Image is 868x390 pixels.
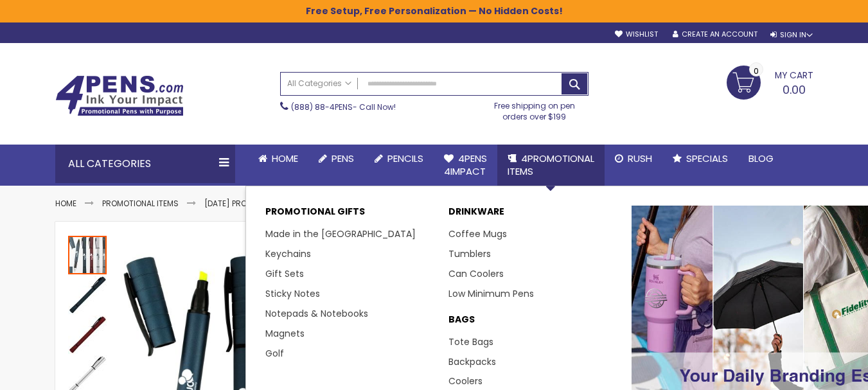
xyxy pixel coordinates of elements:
span: Specials [686,152,728,165]
span: 0 [754,65,759,77]
a: Rush [605,145,662,173]
a: (888) 88-4PENS [291,102,353,112]
a: Can Coolers [448,267,504,280]
img: Expo Pen and Highlighter [68,315,107,354]
a: Coffee Mugs [448,227,507,240]
a: Tumblers [448,247,491,260]
div: Expo Pen and Highlighter [68,274,108,314]
span: - Call Now! [291,102,396,112]
a: Blog [738,145,784,173]
a: Magnets [265,327,305,340]
a: Notepads & Notebooks [265,307,368,320]
a: 0.00 0 [727,66,813,98]
a: Promotional Items [102,198,179,209]
span: Blog [748,152,774,165]
span: Pencils [387,152,423,165]
a: 4Pens4impact [434,145,497,186]
a: Home [248,145,308,173]
span: Rush [628,152,652,165]
span: Pens [332,152,354,165]
a: Backpacks [448,355,496,368]
a: Pens [308,145,364,173]
a: DRINKWARE [448,206,619,224]
img: 4Pens Custom Pens and Promotional Products [55,75,184,116]
span: All Categories [287,78,351,89]
a: [DATE] Promotional Gifts [204,198,308,209]
span: 4Pens 4impact [444,152,487,178]
p: Promotional Gifts [265,206,436,224]
a: Pencils [364,145,434,173]
img: Expo Pen and Highlighter [68,276,107,314]
a: Made in the [GEOGRAPHIC_DATA] [265,227,416,240]
a: Tote Bags [448,335,493,348]
div: Sign In [770,30,813,40]
a: BAGS [448,314,619,332]
div: Expo Pen and Highlighter [68,314,108,354]
div: All Categories [55,145,235,183]
a: Sticky Notes [265,287,320,300]
a: Specials [662,145,738,173]
a: Create an Account [673,30,757,39]
a: Low Minimum Pens [448,287,534,300]
span: Home [272,152,298,165]
a: 4PROMOTIONALITEMS [497,145,605,186]
span: 0.00 [783,82,806,98]
div: Free shipping on pen orders over $199 [481,96,589,121]
iframe: Google Customer Reviews [762,355,868,390]
a: Wishlist [615,30,658,39]
a: Home [55,198,76,209]
a: Gift Sets [265,267,304,280]
a: Golf [265,347,284,360]
span: 4PROMOTIONAL ITEMS [508,152,594,178]
div: Expo Pen and Highlighter [68,235,108,274]
a: Coolers [448,375,483,387]
a: Keychains [265,247,311,260]
a: All Categories [281,73,358,94]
